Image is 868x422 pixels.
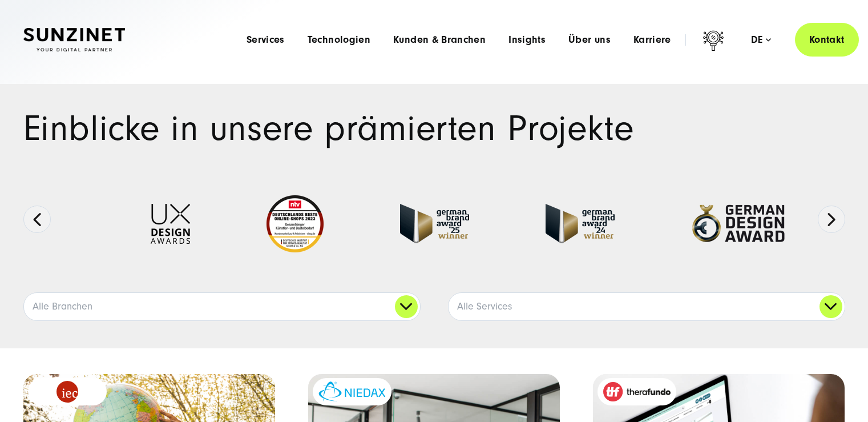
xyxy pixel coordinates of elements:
h1: Einblicke in unsere prämierten Projekte [23,111,845,146]
img: logo_IEC [56,381,78,403]
img: UX-Design-Awards - fullservice digital agentur SUNZINET [151,204,190,244]
a: Insights [508,34,546,46]
img: therafundo_10-2024_logo_2c [603,382,671,401]
a: Services [247,34,285,46]
img: Deutschlands beste Online Shops 2023 - boesner - Kunde - SUNZINET [267,195,324,252]
img: German-Design-Award - fullservice digital agentur SUNZINET [691,204,785,243]
a: Technologien [308,34,370,46]
a: Alle Branchen [24,293,420,320]
button: Previous [23,206,51,233]
a: Alle Services [449,293,845,320]
img: niedax-logo [318,381,386,401]
img: German-Brand-Award - fullservice digital agentur SUNZINET [546,204,615,243]
button: Next [818,206,845,233]
div: de [751,34,771,46]
a: Über uns [568,34,611,46]
img: SUNZINET Full Service Digital Agentur [23,28,125,52]
img: German Brand Award winner 2025 - Full Service Digital Agentur SUNZINET [400,204,469,243]
a: Kontakt [795,23,859,57]
a: Karriere [633,34,671,46]
a: Kunden & Branchen [393,34,486,46]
